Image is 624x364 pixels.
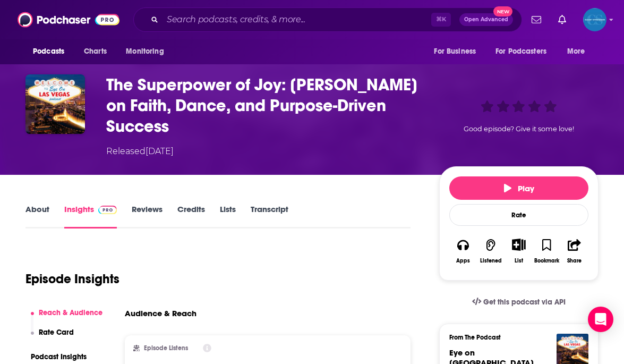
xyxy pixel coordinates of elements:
[495,44,546,59] span: For Podcasters
[125,308,196,318] h3: Audience & Reach
[477,232,505,270] button: Listened
[527,11,545,29] a: Show notifications dropdown
[583,8,606,31] img: User Profile
[567,258,582,264] div: Share
[464,289,574,315] a: Get this podcast via API
[18,10,119,30] img: Podchaser - Follow, Share and Rate Podcasts
[504,183,534,193] span: Play
[489,41,562,62] button: open menu
[220,204,236,228] a: Lists
[554,11,570,29] a: Show notifications dropdown
[449,334,580,341] h3: From The Podcast
[177,204,205,228] a: Credits
[515,257,523,264] div: List
[533,232,560,270] button: Bookmark
[583,8,606,31] span: Logged in as ClearyStrategies
[126,44,164,59] span: Monitoring
[25,271,119,287] h1: Episode Insights
[39,308,102,317] p: Reach & Audience
[567,44,585,59] span: More
[505,232,533,270] div: Show More ButtonList
[132,204,163,228] a: Reviews
[483,298,566,307] span: Get this podcast via API
[583,8,606,31] button: Show profile menu
[534,258,559,264] div: Bookmark
[98,206,117,214] img: Podchaser Pro
[459,13,513,26] button: Open AdvancedNew
[106,74,422,137] h3: The Superpower of Joy: Robin Kencel on Faith, Dance, and Purpose-Driven Success
[64,204,117,228] a: InsightsPodchaser Pro
[434,44,476,59] span: For Business
[118,41,177,62] button: open menu
[77,41,113,62] a: Charts
[431,13,451,27] span: ⌘ K
[508,239,529,250] button: Show More Button
[449,232,477,270] button: Apps
[33,44,64,59] span: Podcasts
[449,176,588,200] button: Play
[144,344,188,352] h2: Episode Listens
[133,7,522,32] div: Search podcasts, credits, & more...
[84,44,107,59] span: Charts
[25,204,49,228] a: About
[480,258,502,264] div: Listened
[31,352,103,361] p: Podcast Insights
[449,204,588,226] div: Rate
[106,145,174,158] div: Released [DATE]
[25,74,85,134] img: The Superpower of Joy: Robin Kencel on Faith, Dance, and Purpose-Driven Success
[39,328,74,337] p: Rate Card
[31,308,103,328] button: Reach & Audience
[493,6,512,16] span: New
[464,17,508,22] span: Open Advanced
[163,11,431,28] input: Search podcasts, credits, & more...
[561,232,588,270] button: Share
[588,307,613,332] div: Open Intercom Messenger
[25,41,78,62] button: open menu
[560,41,599,62] button: open menu
[456,258,470,264] div: Apps
[31,328,74,348] button: Rate Card
[251,204,288,228] a: Transcript
[426,41,489,62] button: open menu
[464,125,574,133] span: Good episode? Give it some love!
